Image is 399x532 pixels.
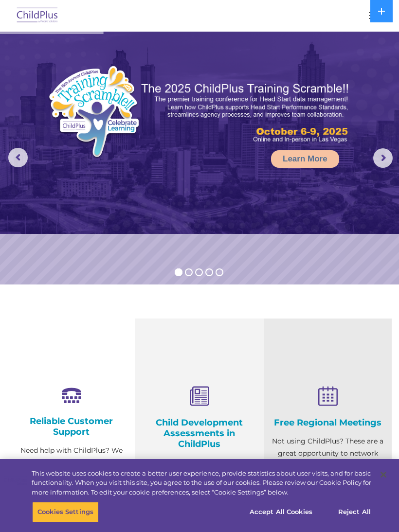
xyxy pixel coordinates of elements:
h4: Reliable Customer Support [15,416,128,437]
a: Learn More [271,150,339,168]
button: Accept All Cookies [244,502,318,522]
h4: Free Regional Meetings [271,417,384,428]
button: Close [373,464,394,485]
button: Cookies Settings [32,502,99,522]
h4: Child Development Assessments in ChildPlus [143,417,256,449]
img: ChildPlus by Procare Solutions [15,4,60,27]
p: Not using ChildPlus? These are a great opportunity to network and learn from ChildPlus users. Fin... [271,435,384,496]
p: Experience and analyze child assessments and Head Start data management in one system with zero c... [143,457,256,530]
p: Need help with ChildPlus? We offer many convenient ways to contact our amazing Customer Support r... [15,444,128,530]
button: Reject All [324,502,385,522]
div: This website uses cookies to create a better user experience, provide statistics about user visit... [32,469,371,497]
